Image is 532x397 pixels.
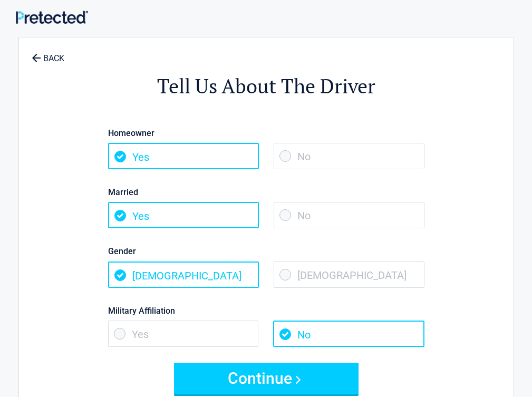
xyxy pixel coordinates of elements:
span: No [274,143,424,169]
img: Main Logo [16,11,88,24]
span: No [274,202,424,228]
h2: Tell Us About The Driver [77,73,456,100]
span: [DEMOGRAPHIC_DATA] [108,262,259,288]
span: [DEMOGRAPHIC_DATA] [274,262,424,288]
span: No [273,321,424,347]
label: Military Affiliation [108,304,424,318]
span: Yes [108,143,259,169]
span: Yes [108,202,259,228]
a: BACK [30,44,66,63]
span: Yes [108,321,259,347]
label: Married [108,185,424,199]
label: Gender [108,244,424,258]
label: Homeowner [108,126,424,140]
button: Continue [174,363,359,394]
